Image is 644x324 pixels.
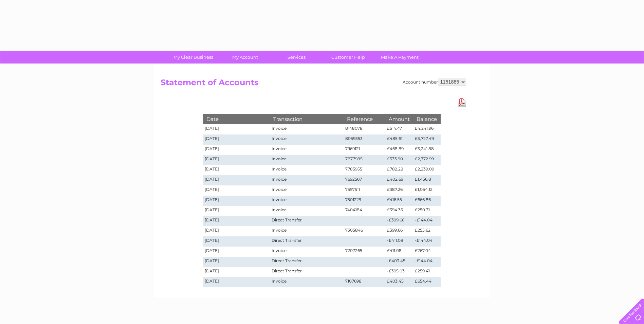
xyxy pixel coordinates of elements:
[413,257,440,267] td: -£144.04
[385,175,413,185] td: £402.69
[203,216,270,226] td: [DATE]
[270,114,343,124] th: Transaction
[269,51,325,64] a: Services
[413,155,440,165] td: £2,772.99
[385,145,413,155] td: £468.89
[344,206,386,216] td: 7404184
[344,247,386,257] td: 7207265
[385,114,413,124] th: Amount
[344,124,386,134] td: 8148078
[320,51,376,64] a: Customer Help
[270,267,343,277] td: Direct Transfer
[203,124,270,134] td: [DATE]
[344,277,386,287] td: 7107698
[413,196,440,206] td: £666.86
[203,134,270,145] td: [DATE]
[270,134,343,145] td: Invoice
[385,247,413,257] td: £411.08
[203,267,270,277] td: [DATE]
[385,236,413,247] td: -£411.08
[270,155,343,165] td: Invoice
[270,206,343,216] td: Invoice
[385,206,413,216] td: £394.35
[270,226,343,236] td: Invoice
[413,277,440,287] td: £654.44
[203,185,270,196] td: [DATE]
[372,51,428,64] a: Make A Payment
[344,196,386,206] td: 7501229
[385,226,413,236] td: £399.66
[413,165,440,175] td: £2,239.09
[413,216,440,226] td: -£144.04
[270,257,343,267] td: Direct Transfer
[203,175,270,185] td: [DATE]
[203,226,270,236] td: [DATE]
[413,114,440,124] th: Balance
[270,124,343,134] td: Invoice
[458,97,466,107] a: Download Pdf
[344,155,386,165] td: 7877985
[203,114,270,124] th: Date
[203,145,270,155] td: [DATE]
[413,175,440,185] td: £1,456.81
[385,185,413,196] td: £387.26
[385,134,413,145] td: £485.61
[385,124,413,134] td: £514.47
[270,175,343,185] td: Invoice
[413,134,440,145] td: £3,727.49
[344,175,386,185] td: 7692567
[203,155,270,165] td: [DATE]
[344,114,386,124] th: Reference
[203,165,270,175] td: [DATE]
[413,206,440,216] td: £250.31
[203,247,270,257] td: [DATE]
[270,216,343,226] td: Direct Transfer
[413,226,440,236] td: £255.62
[270,196,343,206] td: Invoice
[385,267,413,277] td: -£395.03
[403,78,466,86] div: Account number
[385,155,413,165] td: £533.90
[344,145,386,155] td: 7969121
[203,277,270,287] td: [DATE]
[270,236,343,247] td: Direct Transfer
[385,257,413,267] td: -£403.45
[385,277,413,287] td: £403.45
[385,196,413,206] td: £416.55
[413,247,440,257] td: £267.04
[344,226,386,236] td: 7305846
[413,267,440,277] td: £259.41
[270,145,343,155] td: Invoice
[413,236,440,247] td: -£144.04
[385,216,413,226] td: -£399.66
[413,124,440,134] td: £4,241.96
[203,206,270,216] td: [DATE]
[161,78,466,91] h2: Statement of Accounts
[203,196,270,206] td: [DATE]
[270,165,343,175] td: Invoice
[203,236,270,247] td: [DATE]
[385,165,413,175] td: £782.28
[270,277,343,287] td: Invoice
[344,185,386,196] td: 7597511
[270,185,343,196] td: Invoice
[203,257,270,267] td: [DATE]
[165,51,221,64] a: My Clear Business
[344,165,386,175] td: 7785955
[270,247,343,257] td: Invoice
[413,145,440,155] td: £3,241.88
[217,51,273,64] a: My Account
[344,134,386,145] td: 8059353
[413,185,440,196] td: £1,054.12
